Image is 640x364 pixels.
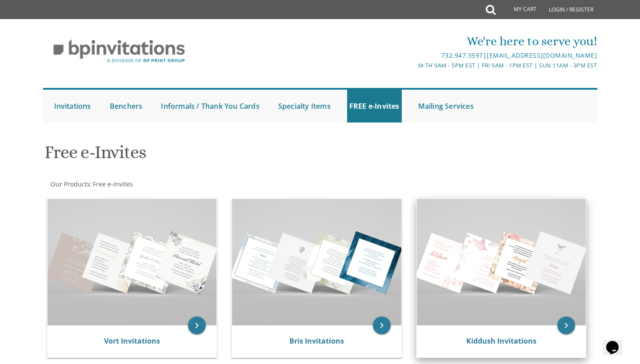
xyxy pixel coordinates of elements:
[347,90,402,123] a: FREE e-Invites
[289,336,344,346] a: Bris Invitations
[232,199,401,325] img: Bris Invitations
[93,180,133,188] span: Free e-Invites
[557,317,575,334] a: keyboard_arrow_right
[43,33,196,70] img: BP Invitation Loft
[48,199,217,325] img: Vort Invitations
[276,90,333,123] a: Specialty Items
[50,180,90,188] a: Our Products
[487,51,597,59] a: [EMAIL_ADDRESS][DOMAIN_NAME]
[188,317,206,334] a: keyboard_arrow_right
[228,61,597,70] div: M-Th 9am - 5pm EST | Fri 9am - 1pm EST | Sun 11am - 3pm EST
[92,180,133,188] a: Free e-Invites
[52,90,93,123] a: Invitations
[228,50,597,61] div: |
[44,142,407,169] h1: Free e-Invites
[43,180,320,189] div: :
[441,51,483,59] a: 732.947.3597
[466,336,536,346] a: Kiddush Invitations
[603,328,631,355] iframe: chat widget
[228,32,597,50] div: We're here to serve you!
[159,90,261,123] a: Informals / Thank You Cards
[417,199,586,325] img: Kiddush Invitations
[104,336,160,346] a: Vort Invitations
[416,90,476,123] a: Mailing Services
[373,317,391,334] a: keyboard_arrow_right
[495,1,543,19] a: My Cart
[108,90,145,123] a: Benchers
